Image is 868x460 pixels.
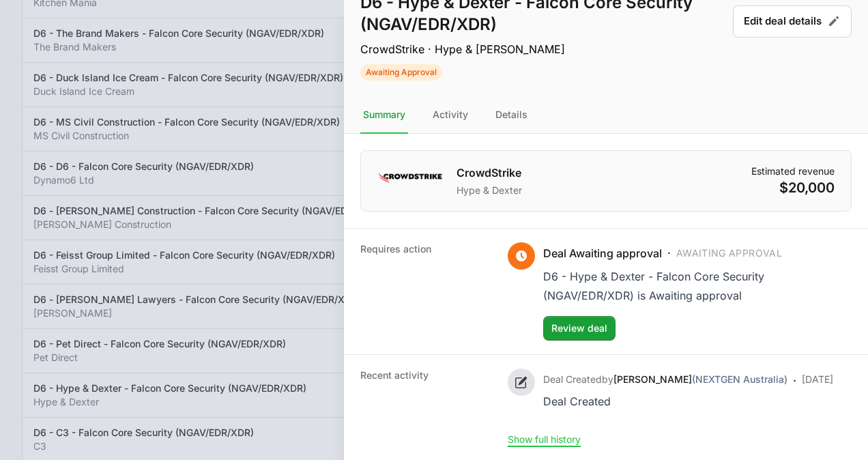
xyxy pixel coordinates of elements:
[493,97,530,134] div: Details
[377,164,443,192] img: CrowdStrike
[344,97,868,134] nav: Tabs
[543,245,662,261] span: Deal Awaiting approval
[676,246,782,260] span: Awaiting Approval
[543,392,787,411] div: Deal Created
[692,373,787,385] span: (NEXTGEN Australia)
[733,5,852,38] button: Edit deal details
[543,316,616,341] button: Review deal
[508,433,581,446] button: Show full history
[508,369,833,433] ul: Activity history timeline
[613,373,787,385] a: [PERSON_NAME](NEXTGEN Australia)
[543,245,852,261] p: ·
[360,97,408,134] div: Summary
[543,373,602,385] span: Deal Created
[457,164,522,181] h1: CrowdStrike
[543,267,852,305] div: D6 - Hype & Dexter - Falcon Core Security (NGAV/EDR/XDR) is Awaiting approval
[793,371,796,411] span: ·
[751,178,835,197] dd: $20,000
[360,369,491,446] dt: Recent activity
[551,320,607,336] span: Review deal
[751,164,835,178] dt: Estimated revenue
[457,184,522,197] p: Hype & Dexter
[360,41,727,57] p: CrowdStrike · Hype & [PERSON_NAME]
[360,242,491,341] dt: Requires action
[430,97,471,134] div: Activity
[802,373,833,385] time: [DATE]
[543,373,787,386] p: by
